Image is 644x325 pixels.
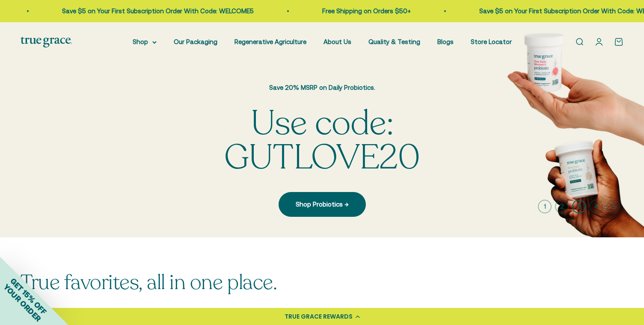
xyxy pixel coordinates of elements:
[323,38,351,45] a: About Us
[133,37,157,47] summary: Shop
[322,7,411,15] a: Free Shipping on Orders $50+
[174,38,217,45] a: Our Packaging
[224,100,420,181] split-lines: Use code: GUTLOVE20
[437,38,454,45] a: Blogs
[589,200,603,213] button: 4
[572,200,586,213] button: 3
[285,312,353,321] div: TRUE GRACE REWARDS
[9,276,48,316] span: GET 15% OFF
[555,200,569,213] button: 2
[538,200,552,213] button: 1
[62,6,254,16] p: Save $5 on Your First Subscription Order With Code: WELCOME5
[2,282,43,323] span: YOUR ORDER
[279,192,366,217] a: Shop Probiotics →
[234,38,306,45] a: Regenerative Agriculture
[606,200,620,213] button: 5
[368,38,420,45] a: Quality & Testing
[181,83,463,93] p: Save 20% MSRP on Daily Probiotics.
[471,38,512,45] a: Store Locator
[21,269,277,296] split-lines: True favorites, all in one place.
